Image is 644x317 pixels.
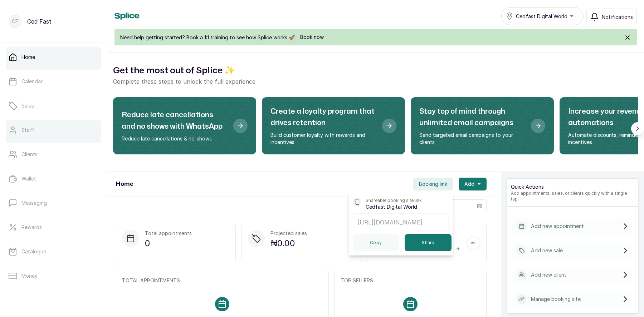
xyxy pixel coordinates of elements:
p: Add new appointment [531,223,584,230]
span: Add [464,180,474,188]
h2: Stay top of mind through unlimited email campaigns [419,106,525,129]
p: Add new sale [531,247,563,254]
button: Booking link [413,178,453,190]
a: Clients [6,144,101,164]
h2: Reduce late cancellations and no shows with WhatsApp [122,109,228,132]
p: TOP SELLERS [341,277,480,284]
a: Messaging [6,193,101,213]
p: Rewards [21,224,42,231]
p: Add new client [531,271,566,278]
p: [URL][DOMAIN_NAME] [357,218,444,227]
p: TOTAL APPOINTMENTS [122,277,323,284]
p: Home [21,54,35,61]
a: Rewards [6,217,101,237]
a: Calendar [6,71,101,91]
button: Copy [353,234,399,251]
p: Quick Actions [511,183,634,190]
a: Catalogue [6,242,101,262]
a: Book now [300,34,324,41]
a: Money [6,266,101,286]
h2: Create a loyalty program that drives retention [270,106,376,129]
p: Reduce late cancellations & no-shows [122,135,228,142]
p: Messaging [21,199,47,207]
button: Share [405,234,452,251]
div: Stay top of mind through unlimited email campaigns [411,97,554,154]
p: ₦0.00 [270,237,307,250]
a: Reports [6,290,101,310]
p: Projected sales [270,230,307,237]
p: Calendar [21,78,43,85]
p: Add appointments, sales, or clients quickly with a single tap. [511,190,634,202]
p: Catalogue [21,248,46,255]
p: Sales [21,102,34,109]
p: Cedfast Digital World [366,203,417,210]
span: Cedfast Digital World [516,13,567,20]
span: Notifications [602,13,633,21]
div: Create a loyalty program that drives retention [262,97,405,154]
span: Booking link [419,180,447,188]
span: 0 % [471,242,475,245]
a: Staff [6,120,101,140]
button: Notifications [586,9,637,25]
p: CF [12,18,18,25]
a: Home [6,47,101,67]
p: Build customer loyalty with rewards and incentives [270,132,376,146]
p: Wallet [21,175,36,182]
a: Wallet [6,169,101,189]
p: Shareable booking site link [366,198,422,203]
p: Complete these steps to unlock the full experience [113,77,638,86]
p: Send targeted email campaigns to your clients [419,132,525,146]
p: Ced Fast [27,17,52,26]
div: Reduce late cancellations and no shows with WhatsApp [113,97,256,154]
h2: Get the most out of Splice ✨ [113,64,638,77]
button: Add [459,178,487,190]
p: Clients [21,151,38,158]
h1: Home [116,180,133,188]
svg: calendar [477,203,482,208]
p: Staff [21,127,34,134]
span: Need help getting started? Book a 1:1 training to see how Splice works 🚀. [120,34,296,41]
p: Total appointments [145,230,192,237]
div: Booking link [348,193,453,256]
a: Sales [6,96,101,116]
p: 0 [145,237,192,250]
button: Cedfast Digital World [501,7,584,25]
p: Manage booking site [531,296,581,303]
p: Money [21,272,38,279]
